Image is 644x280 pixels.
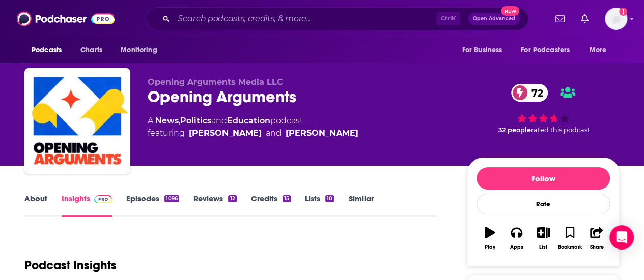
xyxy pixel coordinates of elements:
div: 10 [325,195,334,202]
a: Politics [180,116,211,126]
span: and [266,127,282,139]
button: open menu [114,41,170,60]
span: 32 people [498,126,531,134]
span: 72 [521,84,548,102]
span: For Business [462,43,502,57]
span: featuring [148,127,358,139]
button: Play [477,220,503,257]
input: Search podcasts, credits, & more... [174,11,436,27]
span: More [590,43,607,57]
span: Opening Arguments Media LLC [148,77,283,87]
button: open menu [514,41,584,60]
img: User Profile [605,8,627,30]
div: Open Intercom Messenger [609,225,634,250]
span: rated this podcast [531,126,590,134]
span: Monitoring [121,43,157,57]
a: 72 [511,84,548,102]
span: , [179,116,180,126]
button: List [530,220,556,257]
a: Show notifications dropdown [551,10,569,27]
div: A podcast [148,115,358,139]
div: Search podcasts, credits, & more... [146,7,528,30]
div: Play [485,244,495,251]
div: 12 [228,195,236,202]
button: Share [583,220,610,257]
a: Similar [348,194,373,217]
div: Bookmark [558,244,582,251]
a: InsightsPodchaser Pro [62,194,112,217]
a: Show notifications dropdown [577,10,593,27]
button: open menu [24,41,75,60]
span: Open Advanced [473,16,515,21]
a: Episodes1096 [126,194,179,217]
span: New [501,6,519,16]
div: 72 32 peoplerated this podcast [467,77,620,140]
a: About [24,194,47,217]
span: For Podcasters [521,43,570,57]
a: Education [227,116,270,126]
button: Bookmark [556,220,583,257]
div: Share [590,244,603,251]
button: Open AdvancedNew [468,13,520,25]
button: open menu [582,41,620,60]
div: List [539,244,547,251]
button: Apps [503,220,529,257]
a: Credits15 [251,194,291,217]
h1: Podcast Insights [24,258,117,273]
svg: Add a profile image [619,8,627,16]
a: Charts [74,41,108,60]
div: 1096 [164,195,179,202]
a: Reviews12 [193,194,236,217]
button: open menu [455,41,515,60]
a: Andrew Torrez [286,127,358,139]
span: Charts [80,43,102,57]
button: Show profile menu [605,8,627,30]
div: 15 [283,195,291,202]
div: Apps [510,244,523,251]
a: Lists10 [305,194,334,217]
span: Logged in as AtriaBooks [605,8,627,30]
a: News [155,116,179,126]
span: and [211,116,227,126]
div: [PERSON_NAME] [189,127,262,139]
span: Ctrl K [436,12,460,25]
div: Rate [477,194,610,214]
button: Follow [477,167,610,190]
img: Opening Arguments [26,70,128,172]
span: Podcasts [32,43,62,57]
img: Podchaser Pro [94,195,112,203]
img: Podchaser - Follow, Share and Rate Podcasts [17,9,115,28]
